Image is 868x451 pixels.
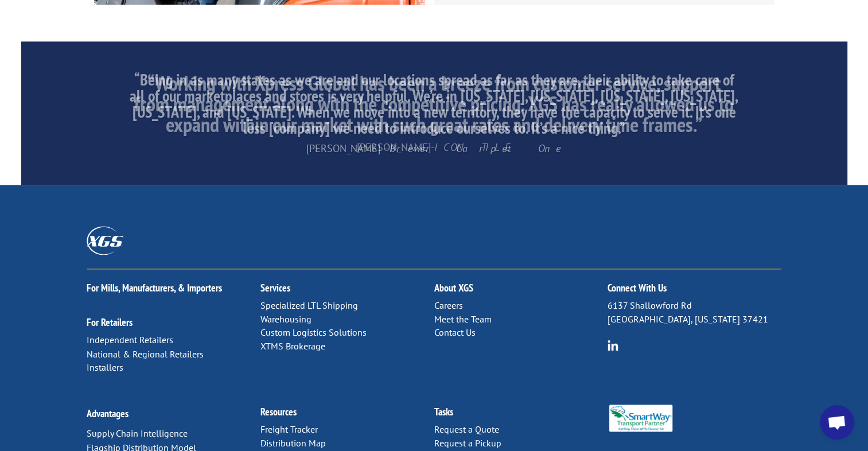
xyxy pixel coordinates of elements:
[434,300,462,311] a: Careers
[434,326,475,338] a: Contact Us
[434,423,499,434] a: Request a Quote
[260,405,297,418] a: Resources
[87,334,173,345] a: Independent Retailers
[87,427,188,438] a: Supply Chain Intelligence
[87,226,123,254] img: XGS_Logos_ALL_2024_All_White
[260,281,290,294] a: Services
[87,281,222,294] a: For Mills, Manufacturers, & Importers
[434,406,608,422] h2: Tasks
[434,437,501,448] a: Request a Pickup
[260,437,326,448] a: Distribution Map
[260,340,325,352] a: XTMS Brokerage
[434,313,491,325] a: Meet the Team
[820,405,854,440] div: Open chat
[87,316,133,329] a: For Retailers
[87,348,204,359] a: National & Regional Retailers
[260,423,318,434] a: Freight Tracker
[260,326,367,338] a: Custom Logistics Solutions
[260,300,358,311] a: Specialized LTL Shipping
[390,142,562,155] em: Brewer Carpet One
[87,361,123,372] a: Installers
[434,281,473,294] a: About XGS
[608,405,674,431] img: Smartway_Logo
[306,142,562,155] span: [PERSON_NAME] –
[87,406,129,419] a: Advantages
[260,313,312,325] a: Warehousing
[608,283,781,299] h2: Connect With Us
[608,299,781,326] p: 6137 Shallowford Rd [GEOGRAPHIC_DATA], [US_STATE] 37421
[608,340,618,351] img: group-6
[129,72,739,142] h2: “Being in as many states as we are and our locations spread as far as they are, their ability to ...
